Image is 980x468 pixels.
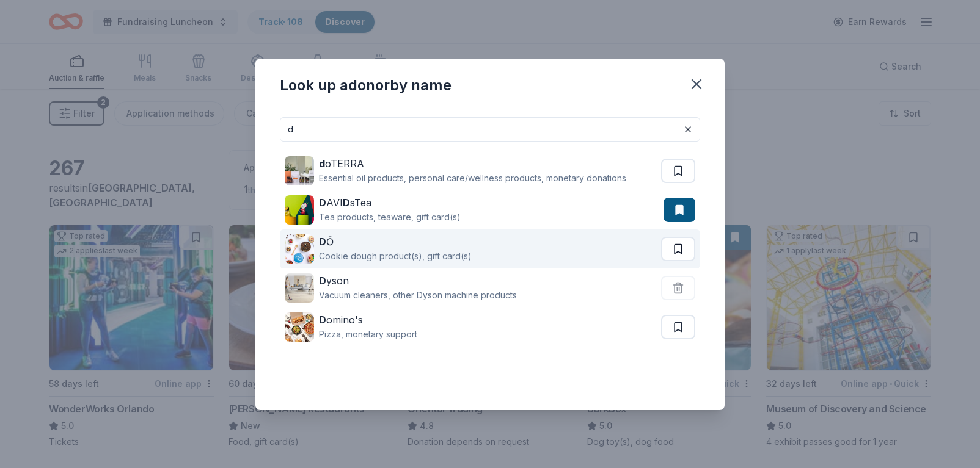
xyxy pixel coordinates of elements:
div: Look up a donor by name [280,76,452,95]
div: oTERRA [319,156,626,171]
img: Image for DŌ [285,234,314,264]
div: Tea products, teaware, gift card(s) [319,210,461,225]
strong: d [319,157,325,170]
strong: D [343,196,350,209]
div: Vacuum cleaners, other Dyson machine products [319,288,517,303]
img: Image for Dyson [285,273,314,303]
img: Image for DAVIDsTea [285,195,314,225]
div: AVI sTea [319,195,461,210]
img: Image for Domino's [285,312,314,342]
strong: D [319,236,326,248]
div: Essential oil products, personal care/wellness products, monetary donations [319,171,626,185]
div: Ō [319,234,472,249]
img: Image for doTERRA [285,156,314,185]
strong: D [319,275,326,287]
strong: D [319,196,326,209]
div: Cookie dough product(s), gift card(s) [319,249,472,264]
strong: D [319,314,326,326]
div: yson [319,273,517,288]
div: Pizza, monetary support [319,327,417,342]
input: Search [280,117,700,142]
div: omino's [319,312,417,327]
